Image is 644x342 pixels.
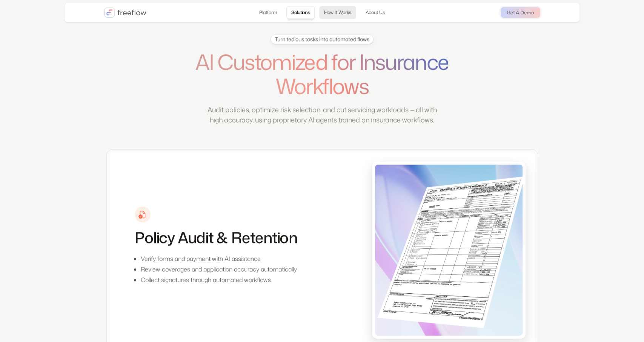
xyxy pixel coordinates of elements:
[361,6,390,19] a: About Us
[319,6,356,19] a: How It Works
[275,35,369,43] div: Turn tedious tasks into automated flows
[203,105,441,125] p: Audit policies, optimize risk selection, and cut servicing workloads — all with high accuracy, us...
[501,7,540,18] a: Get A Demo
[141,254,297,263] p: Verify forms and payment with AI assistance
[104,7,146,18] a: home
[178,50,466,99] h1: AI Customized for Insurance Workflows
[141,265,297,274] p: Review coverages and application accuracy automatically
[254,6,282,19] a: Platform
[286,6,315,19] a: Solutions
[141,275,297,284] p: Collect signatures through automated workflows
[135,228,297,246] h3: Policy Audit & Retention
